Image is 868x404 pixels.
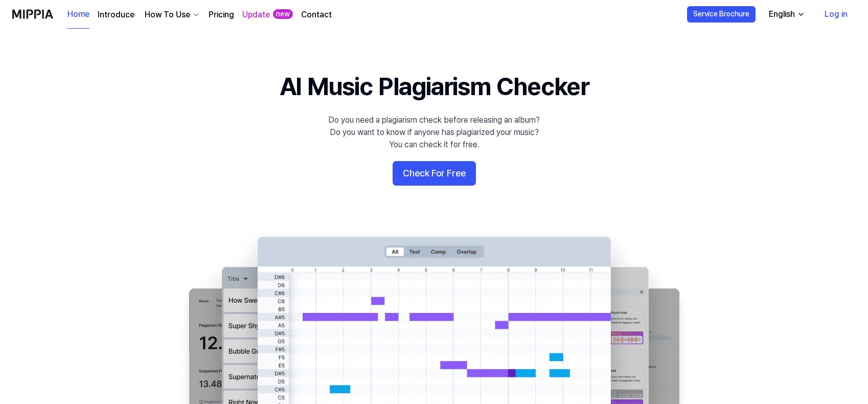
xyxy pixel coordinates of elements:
a: Introduce [98,9,134,21]
div: How To Use [143,9,192,21]
div: new [273,9,293,19]
button: Service Brochure [687,6,756,23]
button: Check For Free [393,161,476,186]
button: English [761,4,811,25]
a: Home [67,1,89,29]
a: Contact [301,9,332,21]
a: Update [242,9,270,21]
div: Do you need a plagiarism check before releasing an album? Do you want to know if anyone has plagi... [328,114,540,151]
h1: AI Music Plagiarism Checker [280,70,589,104]
button: How To Use [143,9,200,21]
a: Pricing [209,9,234,21]
div: English [767,8,797,20]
